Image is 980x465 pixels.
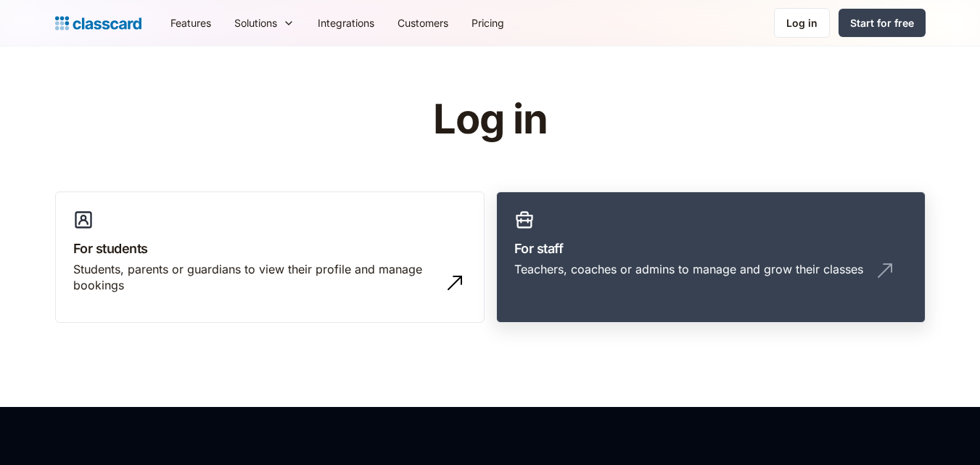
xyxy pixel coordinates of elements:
[223,7,306,39] div: Solutions
[73,239,466,258] h3: For students
[850,15,914,30] div: Start for free
[260,97,720,142] h1: Log in
[514,261,863,277] div: Teachers, coaches or admins to manage and grow their classes
[460,7,516,39] a: Pricing
[786,15,818,30] div: Log in
[234,15,277,30] div: Solutions
[774,8,830,38] a: Log in
[496,192,926,324] a: For staffTeachers, coaches or admins to manage and grow their classes
[306,7,386,39] a: Integrations
[839,9,926,37] a: Start for free
[73,261,437,294] div: Students, parents or guardians to view their profile and manage bookings
[386,7,460,39] a: Customers
[55,192,485,324] a: For studentsStudents, parents or guardians to view their profile and manage bookings
[514,239,907,258] h3: For staff
[159,7,223,39] a: Features
[55,13,141,33] a: home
